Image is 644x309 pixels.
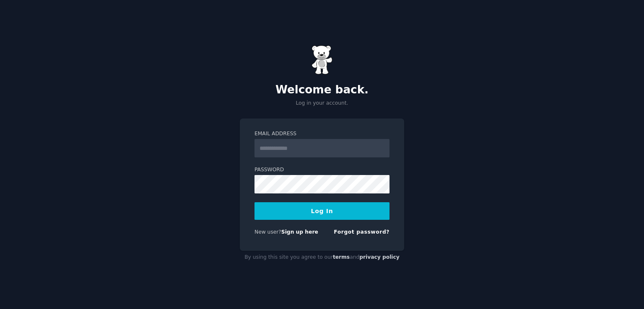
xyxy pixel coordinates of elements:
[359,254,400,260] a: privacy policy
[240,83,404,97] h2: Welcome back.
[312,45,332,75] img: Gummy Bear
[334,229,390,235] a: Forgot password?
[240,100,404,107] p: Log in your account.
[254,130,390,138] label: Email Address
[333,254,350,260] a: terms
[254,166,390,174] label: Password
[240,251,404,264] div: By using this site you agree to our and
[281,229,318,235] a: Sign up here
[254,202,390,220] button: Log In
[254,229,281,235] span: New user?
